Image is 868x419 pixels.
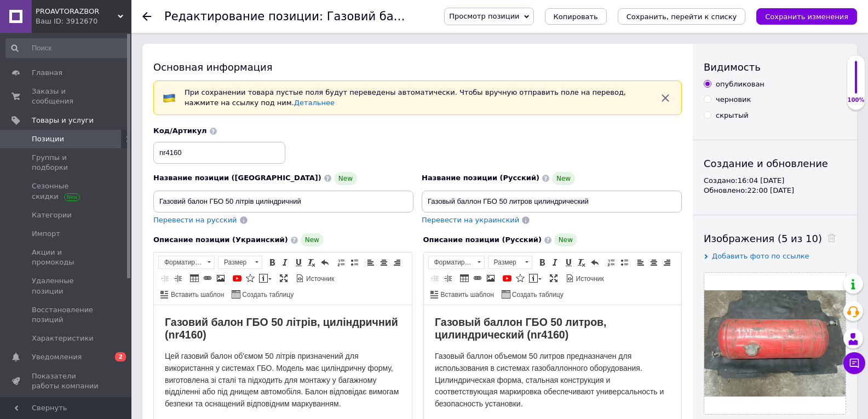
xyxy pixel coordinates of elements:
[11,11,247,345] body: Визуальный текстовый редактор, D84DC3F7-693B-4C79-975D-360E948B3470
[365,256,377,268] a: По левому краю
[32,181,101,201] span: Сезонные скидки
[334,172,357,185] span: New
[219,256,251,268] span: Размер
[704,157,846,170] div: Создание и обновление
[11,113,70,122] strong: Характеристики:
[716,95,751,105] div: черновик
[158,256,215,269] a: Форматирование
[704,186,846,196] div: Обновлено: 22:00 [DATE]
[153,127,207,135] span: Код/Артикул
[618,8,746,25] button: Сохранить, перейти к списку
[536,256,548,268] a: Полужирный (Ctrl+B)
[576,256,588,268] a: Убрать форматирование
[304,274,334,284] span: Источник
[11,11,247,345] body: Визуальный текстовый редактор, 744D93B5-A143-45BE-8378-87AB43420017
[488,256,532,269] a: Размер
[549,256,561,268] a: Курсив (Ctrl+I)
[188,272,200,284] a: Таблица
[32,153,101,173] span: Группы и подборки
[348,256,360,268] a: Вставить / удалить маркированный список
[422,174,539,182] span: Название позиции (Русский)
[545,8,607,25] button: Копировать
[32,305,101,325] span: Восстановление позиций
[32,334,94,343] span: Характеристики
[319,256,331,268] a: Отменить (Ctrl+Z)
[153,216,237,224] span: Перевести на русский
[554,233,577,246] span: New
[423,236,542,244] span: Описание позиции (Русский)
[153,60,682,74] div: Основная информация
[527,272,543,284] a: Вставить сообщение
[704,232,846,245] div: Изображения (5 из 10)
[501,272,513,284] a: Добавить видео с YouTube
[142,12,151,21] div: Вернуться назад
[153,174,321,182] span: Название позиции ([GEOGRAPHIC_DATA])
[704,60,846,74] div: Видимость
[244,272,256,284] a: Вставить иконку
[218,256,262,269] a: Размер
[428,256,485,269] a: Форматирование
[605,256,617,268] a: Вставить / удалить нумерованный список
[564,272,606,284] a: Источник
[589,256,601,268] a: Отменить (Ctrl+Z)
[488,256,521,268] span: Размер
[422,216,519,224] span: Перевести на украинский
[159,288,226,300] a: Вставить шаблон
[306,256,318,268] a: Убрать форматирование
[266,256,278,268] a: Полужирный (Ctrl+B)
[230,288,295,300] a: Создать таблицу
[449,12,519,20] span: Просмотр позиции
[648,256,660,268] a: По центру
[32,248,101,267] span: Акции и промокоды
[661,256,673,268] a: По правому краю
[422,191,682,213] input: Например, H&M женское платье зеленое 38 размер вечернее макси с блестками
[202,272,214,284] a: Вставить/Редактировать ссылку (Ctrl+L)
[510,290,564,300] span: Создать таблицу
[500,288,565,300] a: Создать таблицу
[32,87,101,106] span: Заказы и сообщения
[11,11,244,36] strong: Газовий балон ГБО 50 літрів, циліндричний (nr4160)
[36,16,131,26] div: Ваш ID: 3912670
[159,272,171,284] a: Уменьшить отступ
[626,13,737,21] i: Сохранить, перейти к списку
[485,272,497,284] a: Изображение
[514,272,526,284] a: Вставить иконку
[115,352,126,361] span: 2
[442,272,454,284] a: Увеличить отступ
[159,256,204,268] span: Форматирование
[439,290,494,300] span: Вставить шаблон
[391,256,403,268] a: По правому краю
[164,10,589,23] h1: Редактирование позиции: Газовий балон ГБО 50 літрів циліндричний
[32,210,72,220] span: Категории
[11,47,240,103] span: Газовый баллон объемом 50 литров предназначен для использования в системах газобаллонного оборудо...
[294,272,336,284] a: Источник
[635,256,647,268] a: По левому краю
[574,274,604,284] span: Источник
[279,256,291,268] a: Курсив (Ctrl+I)
[704,176,846,186] div: Создано: 16:04 [DATE]
[257,272,273,284] a: Вставить сообщение
[378,256,390,268] a: По центру
[185,88,626,107] span: При сохранении товара пустые поля будут переведены автоматически. Чтобы вручную отправить поле на...
[33,132,105,141] span: Полный объем: 50 л
[712,252,809,260] span: Добавить фото по ссылке
[294,99,335,107] a: Детальнее
[169,290,224,300] span: Вставить шаблон
[231,272,243,284] a: Добавить видео с YouTube
[548,272,560,284] a: Развернуть
[215,272,227,284] a: Изображение
[716,111,749,120] div: скрытый
[301,233,324,246] span: New
[429,288,496,300] a: Вставить шаблон
[36,7,118,16] span: PROAVTORAZBOR
[335,256,347,268] a: Вставить / удалить нумерованный список
[33,132,101,141] span: Повний об’єм: 50 л
[843,352,865,374] button: Чат с покупателем
[429,272,441,284] a: Уменьшить отступ
[847,96,865,104] div: 100%
[562,256,574,268] a: Подчеркнутый (Ctrl+U)
[5,38,129,58] input: Поиск
[153,191,413,213] input: Например, H&M женское платье зеленое 38 размер вечернее макси с блестками
[32,371,101,391] span: Показатели работы компании
[32,276,101,296] span: Удаленные позиции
